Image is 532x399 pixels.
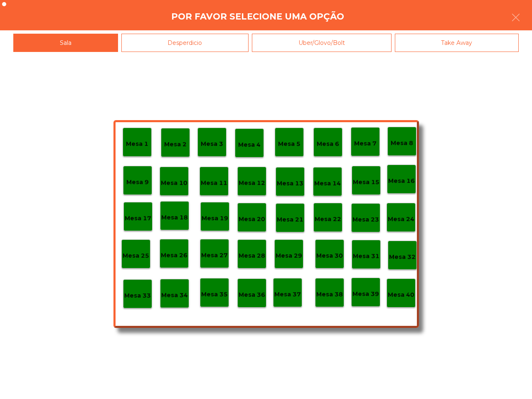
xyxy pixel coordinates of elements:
[391,138,413,148] p: Mesa 8
[164,140,187,149] p: Mesa 2
[388,214,414,224] p: Mesa 24
[238,140,261,150] p: Mesa 4
[278,139,300,149] p: Mesa 5
[126,139,148,149] p: Mesa 1
[161,213,188,222] p: Mesa 18
[121,34,249,52] div: Desperdicio
[201,139,223,149] p: Mesa 3
[352,289,379,299] p: Mesa 39
[13,34,118,52] div: Sala
[126,177,149,187] p: Mesa 9
[239,251,265,261] p: Mesa 28
[125,214,151,223] p: Mesa 17
[353,177,379,187] p: Mesa 15
[239,178,265,188] p: Mesa 12
[171,10,344,23] h4: Por favor selecione uma opção
[161,178,187,188] p: Mesa 10
[201,251,228,260] p: Mesa 27
[202,214,228,223] p: Mesa 19
[315,214,341,224] p: Mesa 22
[201,178,227,188] p: Mesa 11
[239,214,265,224] p: Mesa 20
[239,290,265,300] p: Mesa 36
[161,291,188,300] p: Mesa 34
[161,251,187,260] p: Mesa 26
[201,290,228,299] p: Mesa 35
[354,139,377,148] p: Mesa 7
[353,251,379,261] p: Mesa 31
[252,34,392,52] div: Uber/Glovo/Bolt
[316,251,343,261] p: Mesa 30
[352,215,379,224] p: Mesa 23
[314,179,341,188] p: Mesa 14
[316,290,343,299] p: Mesa 38
[124,291,151,300] p: Mesa 33
[395,34,519,52] div: Take Away
[274,290,301,299] p: Mesa 37
[388,290,414,300] p: Mesa 40
[389,252,416,262] p: Mesa 32
[277,179,303,188] p: Mesa 13
[317,139,339,149] p: Mesa 6
[123,251,149,261] p: Mesa 25
[277,215,303,224] p: Mesa 21
[388,176,415,186] p: Mesa 16
[276,251,302,261] p: Mesa 29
